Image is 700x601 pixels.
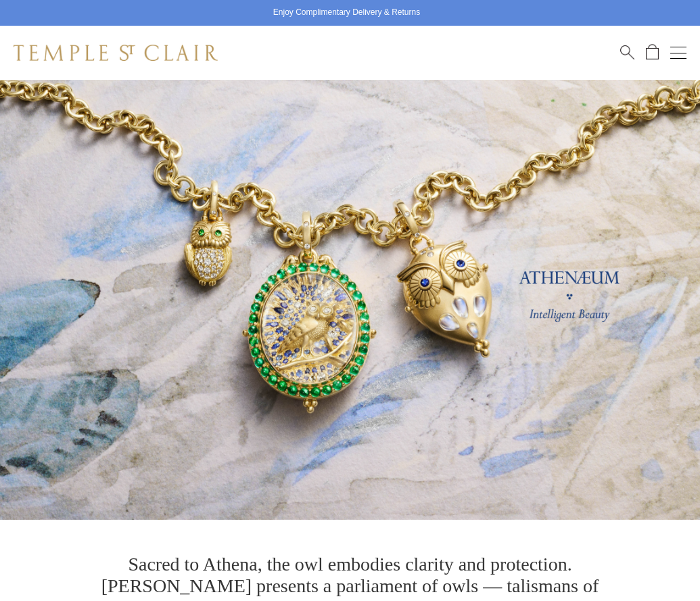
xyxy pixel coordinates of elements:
a: Search [620,44,634,61]
img: Temple St. Clair [14,45,218,61]
button: Open navigation [670,45,686,61]
a: Open Shopping Bag [646,44,659,61]
p: Enjoy Complimentary Delivery & Returns [273,6,420,20]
